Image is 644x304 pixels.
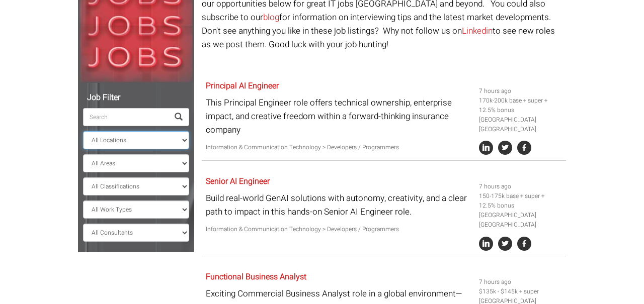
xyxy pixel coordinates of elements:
li: $135k - $145k + super [479,287,562,296]
a: blog [263,11,279,24]
a: Principal AI Engineer [206,80,279,92]
li: 170k-200k base + super + 12.5% bonus [479,96,562,115]
a: Linkedin [462,25,493,37]
li: [GEOGRAPHIC_DATA] [GEOGRAPHIC_DATA] [479,211,562,230]
p: Information & Communication Technology > Developers / Programmers [206,143,471,152]
h5: Job Filter [83,93,189,103]
li: 150-175k base + super + 12.5% bonus [479,191,562,211]
li: 7 hours ago [479,86,562,96]
li: [GEOGRAPHIC_DATA] [GEOGRAPHIC_DATA] [479,115,562,134]
p: Information & Communication Technology > Developers / Programmers [206,225,471,234]
li: 7 hours ago [479,182,562,191]
input: Search [83,108,169,126]
p: Build real-world GenAI solutions with autonomy, creativity, and a clear path to impact in this ha... [206,191,471,219]
li: 7 hours ago [479,277,562,287]
a: Functional Business Analyst [206,271,306,283]
a: Senior AI Engineer [206,175,270,187]
p: This Principal Engineer role offers technical ownership, enterprise impact, and creative freedom ... [206,96,471,137]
